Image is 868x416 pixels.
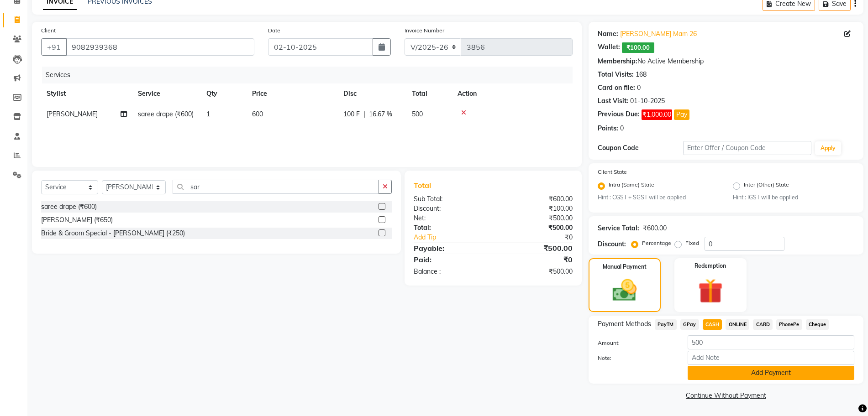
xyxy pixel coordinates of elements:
[806,319,829,330] span: Cheque
[41,202,97,212] div: saree drape (₹600)
[683,141,811,155] input: Enter Offer / Coupon Code
[753,319,773,330] span: CARD
[412,110,423,118] span: 500
[642,109,672,120] span: ₹1,000.00
[414,181,435,190] span: Total
[598,42,620,53] div: Wallet:
[405,26,444,35] label: Invoice Number
[406,83,452,104] th: Total
[363,109,365,119] span: |
[598,57,854,66] div: No Active Membership
[733,193,854,202] small: Hint : IGST will be applied
[598,70,634,79] div: Total Visits:
[674,109,689,120] button: Pay
[598,83,635,93] div: Card on file:
[407,233,508,242] a: Add Tip
[507,233,579,242] div: ₹0
[41,229,185,238] div: Bride & Groom Special - [PERSON_NAME] (₹250)
[630,96,665,106] div: 01-10-2025
[493,243,579,254] div: ₹500.00
[703,319,722,330] span: CASH
[609,181,654,192] label: Intra (Same) State
[132,83,201,104] th: Service
[42,67,579,83] div: Services
[343,109,360,119] span: 100 F
[655,319,677,330] span: PayTM
[620,124,624,133] div: 0
[493,213,579,223] div: ₹500.00
[407,254,493,265] div: Paid:
[493,194,579,204] div: ₹600.00
[598,109,640,120] div: Previous Due:
[598,124,618,133] div: Points:
[636,70,647,79] div: 168
[369,109,392,119] span: 16.67 %
[690,276,731,307] img: _gift.svg
[688,366,854,380] button: Add Payment
[688,351,854,365] input: Add Note
[776,319,802,330] span: PhonePe
[407,204,493,213] div: Discount:
[173,180,379,194] input: Search or Scan
[407,267,493,276] div: Balance :
[744,181,789,192] label: Inter (Other) State
[41,215,113,225] div: [PERSON_NAME] (₹650)
[493,204,579,213] div: ₹100.00
[41,38,67,56] button: +91
[268,26,280,35] label: Date
[620,29,697,39] a: [PERSON_NAME] Mam 26
[590,391,862,400] a: Continue Without Payment
[407,243,493,254] div: Payable:
[598,168,627,176] label: Client State
[598,57,637,66] div: Membership:
[493,254,579,265] div: ₹0
[41,83,132,104] th: Stylist
[47,110,98,118] span: [PERSON_NAME]
[591,339,681,347] label: Amount:
[598,224,639,233] div: Service Total:
[598,143,683,153] div: Coupon Code
[815,141,841,155] button: Apply
[247,83,338,104] th: Price
[41,26,56,35] label: Client
[622,42,654,53] span: ₹100.00
[598,319,651,329] span: Payment Methods
[680,319,699,330] span: GPay
[605,276,644,304] img: _cash.svg
[407,223,493,233] div: Total:
[407,194,493,204] div: Sub Total:
[688,335,854,349] input: Amount
[598,96,628,106] div: Last Visit:
[338,83,406,104] th: Disc
[598,239,626,249] div: Discount:
[598,29,618,39] div: Name:
[252,110,263,118] span: 600
[493,223,579,233] div: ₹500.00
[598,193,719,202] small: Hint : CGST + SGST will be applied
[407,213,493,223] div: Net:
[642,239,671,247] label: Percentage
[452,83,573,104] th: Action
[493,267,579,276] div: ₹500.00
[643,224,667,233] div: ₹600.00
[685,239,699,247] label: Fixed
[201,83,247,104] th: Qty
[603,263,647,271] label: Manual Payment
[591,354,681,362] label: Note:
[694,262,726,270] label: Redemption
[726,319,749,330] span: ONLINE
[637,83,641,93] div: 0
[138,110,194,118] span: saree drape (₹600)
[66,38,254,56] input: Search by Name/Mobile/Email/Code
[206,110,210,118] span: 1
